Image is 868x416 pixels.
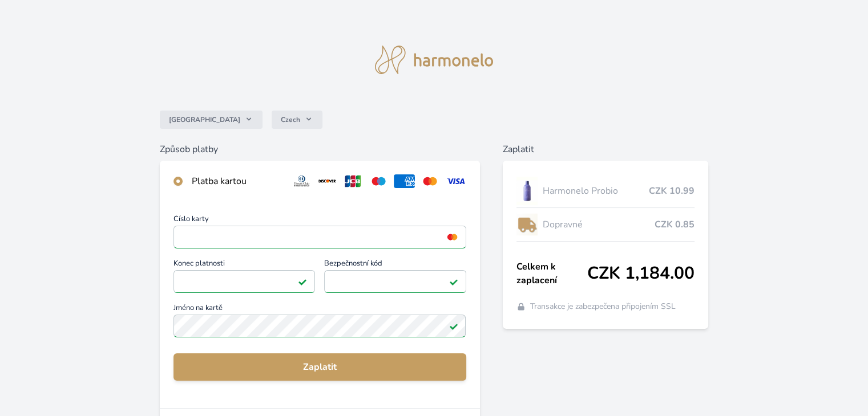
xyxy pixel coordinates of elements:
[173,260,315,270] span: Konec platnosti
[445,232,460,242] img: mc
[169,115,240,124] span: [GEOGRAPHIC_DATA]
[160,142,479,156] h6: Způsob platby
[329,274,461,289] iframe: Iframe pro bezpečnostní kód
[192,174,282,188] div: Platba kartou
[324,260,466,270] span: Bezpečnostní kód
[160,111,263,129] button: [GEOGRAPHIC_DATA]
[394,174,415,188] img: amex.svg
[419,174,441,188] img: mc.svg
[655,218,695,231] span: CZK 0.85
[542,184,648,198] span: Harmonelo Probio
[183,360,457,374] span: Zaplatit
[449,277,458,286] img: Platné pole
[272,111,322,129] button: Czech
[179,229,461,245] iframe: Iframe pro číslo karty
[342,174,364,188] img: jcb.svg
[449,321,458,331] img: Platné pole
[375,46,494,74] img: logo.svg
[516,260,587,287] span: Celkem k zaplacení
[298,277,307,286] img: Platné pole
[503,142,708,156] h6: Zaplatit
[281,115,300,124] span: Czech
[530,301,676,312] span: Transakce je zabezpečena připojením SSL
[368,174,389,188] img: maestro.svg
[317,174,338,188] img: discover.svg
[587,263,695,284] span: CZK 1,184.00
[173,315,466,337] input: Jméno na kartěPlatné pole
[173,304,466,315] span: Jméno na kartě
[291,174,312,188] img: diners.svg
[542,218,654,231] span: Dopravné
[179,274,310,289] iframe: Iframe pro datum vypršení platnosti
[649,184,695,198] span: CZK 10.99
[173,215,466,226] span: Číslo karty
[445,174,466,188] img: visa.svg
[173,353,466,381] button: Zaplatit
[516,210,538,239] img: delivery-lo.png
[516,177,538,205] img: CLEAN_PROBIO_se_stinem_x-lo.jpg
